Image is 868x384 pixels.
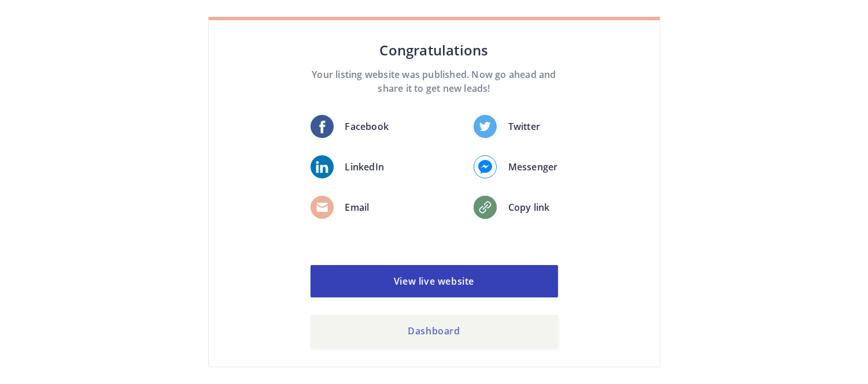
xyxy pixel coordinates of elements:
p: Twitter [508,120,540,133]
a: View live website [311,265,558,297]
img: fb [311,155,334,178]
p: Copy link [508,200,550,214]
img: fb [474,155,497,178]
h4: Congratulations [311,40,558,61]
img: fb [474,196,497,219]
p: Facebook [345,120,389,133]
img: fb [311,115,334,138]
p: LinkedIn [345,160,385,174]
a: Dashboard [311,315,558,347]
img: fb [311,196,334,219]
p: Messenger [508,160,558,174]
iframe: Drift Widget Chat Controller [810,326,854,370]
img: twitter [474,115,497,138]
p: Email [345,200,370,214]
p: Your listing website was published. Now go ahead and share it to get new leads! [311,68,558,95]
